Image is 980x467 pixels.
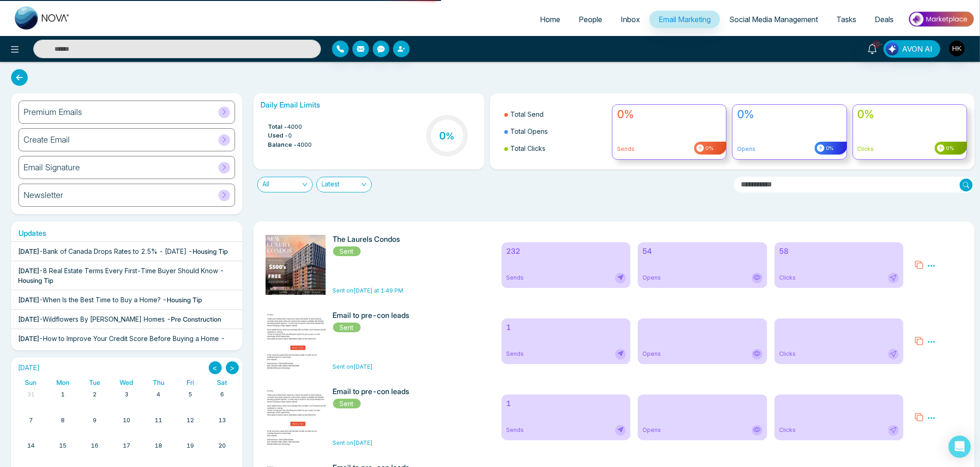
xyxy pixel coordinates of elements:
a: August 31, 2025 [25,388,36,401]
td: September 18, 2025 [143,439,175,465]
td: September 13, 2025 [206,414,238,439]
img: User Avatar [949,41,965,56]
span: Balance - [268,140,297,150]
h4: 0% [617,108,721,121]
span: Sent [333,323,361,332]
td: September 20, 2025 [206,439,238,465]
span: Sent on [DATE] at 1:49 PM [333,287,404,294]
span: 4000 [297,140,312,150]
a: September 5, 2025 [187,388,194,401]
h6: The Laurels Condos [333,235,446,244]
a: September 2, 2025 [91,388,98,401]
img: Nova CRM Logo [15,6,70,30]
span: Sends [506,350,524,358]
span: Social Media Management [729,15,818,24]
span: 0% [944,144,954,152]
a: Tasks [827,11,865,28]
td: September 11, 2025 [143,414,175,439]
div: - [18,246,228,256]
div: - [18,314,221,324]
td: August 31, 2025 [15,388,47,413]
span: [DATE] [18,247,39,255]
button: > [226,361,239,374]
span: - Pre Construction [167,315,221,323]
span: [DATE] [18,267,39,275]
h6: Daily Email Limits [261,101,477,109]
a: September 20, 2025 [217,439,228,452]
a: September 19, 2025 [185,439,196,452]
td: September 19, 2025 [175,439,206,465]
p: Opens [737,145,841,153]
div: Open Intercom Messenger [949,436,971,458]
span: Clicks [779,350,796,358]
a: September 12, 2025 [185,414,196,427]
span: [DATE] [18,315,39,323]
li: Total Send [504,106,606,123]
td: September 3, 2025 [110,388,142,413]
h6: Email to pre-con leads [333,311,446,320]
span: Deals [875,15,894,24]
h6: 54 [642,247,762,256]
span: 0 [289,131,292,140]
a: Sunday [23,377,38,388]
span: 8 Real Estate Terms Every First-Time Buyer Should Know [43,267,218,275]
a: September 15, 2025 [57,439,68,452]
span: % [446,131,454,142]
span: Sent on [DATE] [333,439,373,446]
span: Sent [333,399,361,408]
a: People [569,11,611,28]
span: [DATE] [18,296,39,304]
a: September 7, 2025 [27,414,35,427]
h3: 0 [439,130,454,142]
a: Friday [185,377,196,388]
span: Wildflowers By [PERSON_NAME] Homes [42,315,165,323]
a: Tuesday [87,377,102,388]
img: Lead Flow [886,42,899,55]
span: Sent [333,246,361,256]
h4: 0% [737,108,841,121]
h6: Premium Emails [24,107,82,117]
a: Saturday [215,377,229,388]
span: - Housing Tip [163,296,202,304]
a: September 6, 2025 [218,388,226,401]
span: Sends [506,426,524,434]
div: - [18,334,236,353]
span: People [579,15,602,24]
p: Sends [617,145,721,153]
a: September 18, 2025 [153,439,164,452]
span: Inbox [621,15,640,24]
a: Thursday [151,377,166,388]
button: AVON AI [883,40,940,58]
a: September 16, 2025 [89,439,100,452]
span: Sent on [DATE] [333,363,373,370]
td: September 7, 2025 [15,414,47,439]
span: Clicks [779,274,796,282]
a: September 8, 2025 [59,414,67,427]
td: September 5, 2025 [175,388,206,413]
img: novacrm [233,387,363,448]
a: September 3, 2025 [123,388,130,401]
td: September 10, 2025 [110,414,142,439]
span: Opens [642,274,661,282]
td: September 17, 2025 [110,439,142,465]
span: 4000 [288,122,302,132]
li: Total Clicks [504,140,606,157]
span: How to Improve Your Credit Score Before Buying a Home [43,335,219,342]
a: September 9, 2025 [91,414,98,427]
td: September 9, 2025 [79,414,110,439]
img: Market-place.gif [907,9,974,30]
a: September 17, 2025 [121,439,132,452]
h6: Newsletter [24,190,63,200]
span: [DATE] [18,335,39,342]
td: September 15, 2025 [47,439,79,465]
td: September 2, 2025 [79,388,110,413]
span: Opens [642,426,661,434]
a: September 13, 2025 [217,414,228,427]
span: All [263,177,307,192]
span: Tasks [836,15,856,24]
a: Email Marketing [649,11,720,28]
span: 10+ [872,40,881,48]
h4: 0% [858,108,962,121]
h6: 1 [506,323,626,332]
h6: Create Email [24,135,70,145]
